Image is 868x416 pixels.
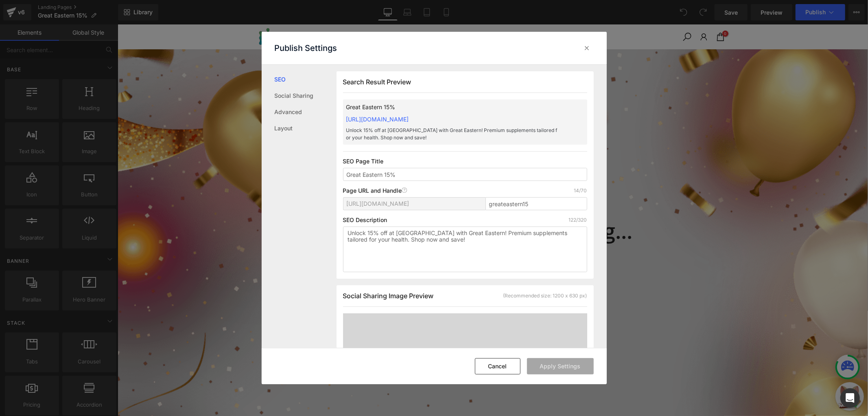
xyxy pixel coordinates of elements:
button: Apply Settings [527,358,594,374]
a: 0 [598,7,608,18]
p: Publish Settings [275,43,337,53]
a: Advanced [275,104,337,120]
button: Cancel [475,358,520,374]
span: [URL][DOMAIN_NAME] [347,200,409,207]
p: Page URL and Handle [343,187,408,194]
strong: Please wait.. [312,161,439,190]
a: Health Hub [416,7,470,18]
span: 0 [605,6,611,12]
input: Enter page title... [485,197,587,210]
a: Layout [275,120,337,136]
input: Enter your page title... [343,168,587,181]
p: Unlock 15% off at [GEOGRAPHIC_DATA] with Great Eastern! Premium supplements tailored for your hea... [346,127,558,141]
strong: Spin the Wheel is Loading... [236,191,515,220]
div: (Recommended size: 1200 x 630 px) [503,292,587,299]
a: Social Sharing [275,88,337,104]
img: message_box [720,360,744,384]
div: Open Intercom Messenger [840,388,860,408]
p: SEO Page Title [343,158,587,165]
a: About Us [369,7,416,18]
a: SEO [275,71,337,88]
p: Great Eastern 15% [346,103,558,112]
span: Search Result Preview [343,78,411,86]
a: Products [280,7,328,18]
p: 14/70 [574,187,587,194]
p: 122/320 [569,217,587,223]
p: SEO Description [343,217,387,223]
a: Rewards [328,7,369,18]
a: [URL][DOMAIN_NAME] [346,116,409,123]
span: Social Sharing Image Preview [343,292,434,300]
